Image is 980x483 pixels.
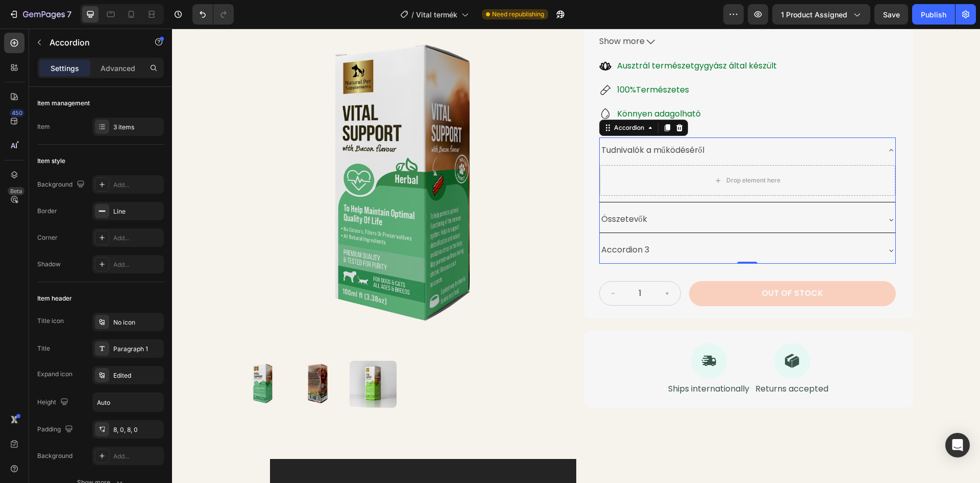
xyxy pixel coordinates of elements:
[411,9,414,20] span: /
[37,451,72,461] div: Background
[37,206,57,216] div: Border
[93,393,163,411] input: Auto
[445,54,605,69] p: 100%Természetes
[874,4,908,25] button: Save
[445,30,605,45] p: Ausztrál természetgygyász által készült
[428,253,454,277] button: decrement
[428,213,479,231] div: Rich Text Editor. Editing area: main
[454,253,482,277] input: quantity
[590,260,651,270] div: Out of stock
[37,99,90,108] div: Item management
[429,214,477,229] p: Accordion 3
[912,4,955,25] button: Publish
[37,316,64,326] div: Title icon
[416,9,457,20] span: Vital termék
[113,234,161,243] div: Add...
[492,10,544,19] span: Need republishing
[172,29,980,483] iframe: Design area
[113,452,161,461] div: Add...
[517,252,724,278] button: Out of stock
[113,318,161,327] div: No icon
[37,396,70,409] div: Height
[113,180,161,190] div: Add...
[482,253,508,277] button: increment
[37,344,50,353] div: Title
[583,355,656,366] p: Returns accepted
[37,260,61,269] div: Shadow
[113,344,161,354] div: Paragraph 1
[429,183,475,198] p: Összetevők
[113,260,161,269] div: Add...
[921,9,946,20] div: Publish
[428,182,477,200] div: Rich Text Editor. Editing area: main
[37,178,87,192] div: Background
[51,63,79,74] p: Settings
[37,156,65,166] div: Item style
[554,148,608,156] div: Drop element here
[192,4,234,25] div: Undo/Redo
[772,4,870,25] button: 1 product assigned
[37,423,75,436] div: Padding
[428,113,534,131] div: Rich Text Editor. Editing area: main
[8,187,24,195] div: Beta
[37,294,72,303] div: Item header
[67,8,71,20] p: 7
[113,207,161,216] div: Line
[113,425,161,434] div: 8, 0, 8, 0
[781,9,847,20] span: 1 product assigned
[496,355,577,366] p: Ships internationally
[50,36,136,49] p: Accordion
[113,123,161,132] div: 3 items
[4,4,76,25] button: 7
[37,370,72,379] div: Expand icon
[101,63,135,74] p: Advanced
[37,233,58,242] div: Corner
[883,10,900,19] span: Save
[945,433,970,457] div: Open Intercom Messenger
[10,109,24,117] div: 450
[37,122,50,131] div: Item
[440,95,474,104] div: Accordion
[445,78,605,93] p: Könnyen adagolható
[429,114,532,129] p: Tudnivalók a működéséről
[113,371,161,380] div: Edited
